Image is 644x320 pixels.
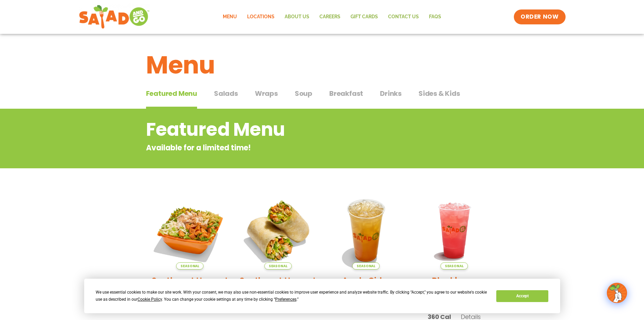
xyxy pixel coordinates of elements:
div: Tabbed content [146,86,498,109]
h1: Menu [146,47,498,83]
img: wpChatIcon [607,283,626,302]
nav: Menu [218,9,446,25]
h2: Southwest Harvest Wrap [239,275,317,298]
span: Drinks [380,88,402,99]
h2: Blackberry [PERSON_NAME] Lemonade [415,275,493,310]
span: Cookie Policy [138,297,162,302]
a: Locations [242,9,280,25]
div: We use essential cookies to make our site work. With your consent, we may also use non-essential ... [96,289,488,303]
a: Menu [218,9,242,25]
a: FAQs [424,9,446,25]
a: About Us [280,9,314,25]
span: Preferences [275,297,296,302]
img: Product photo for Blackberry Bramble Lemonade [415,191,493,270]
span: Seasonal [176,262,204,270]
span: Seasonal [264,262,292,270]
img: Product photo for Southwest Harvest Wrap [239,191,317,270]
h2: Featured Menu [146,116,444,143]
h2: Southwest Harvest Salad [151,275,229,298]
img: new-SAG-logo-768×292 [79,3,150,30]
button: Accept [496,290,548,302]
span: ORDER NOW [521,13,558,21]
span: Soup [295,88,312,99]
span: Salads [214,88,238,99]
span: Featured Menu [146,88,197,99]
span: Sides & Kids [419,88,460,99]
a: GIFT CARDS [345,9,383,25]
span: Seasonal [440,262,468,270]
a: ORDER NOW [514,9,565,24]
p: Available for a limited time! [146,142,444,153]
img: Product photo for Apple Cider Lemonade [327,191,405,270]
span: Seasonal [352,262,380,270]
span: Breakfast [329,88,363,99]
a: Contact Us [383,9,424,25]
a: Careers [314,9,345,25]
span: Wraps [255,88,278,99]
div: Cookie Consent Prompt [84,279,560,313]
h2: Apple Cider Lemonade [327,275,405,298]
img: Product photo for Southwest Harvest Salad [151,191,229,270]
